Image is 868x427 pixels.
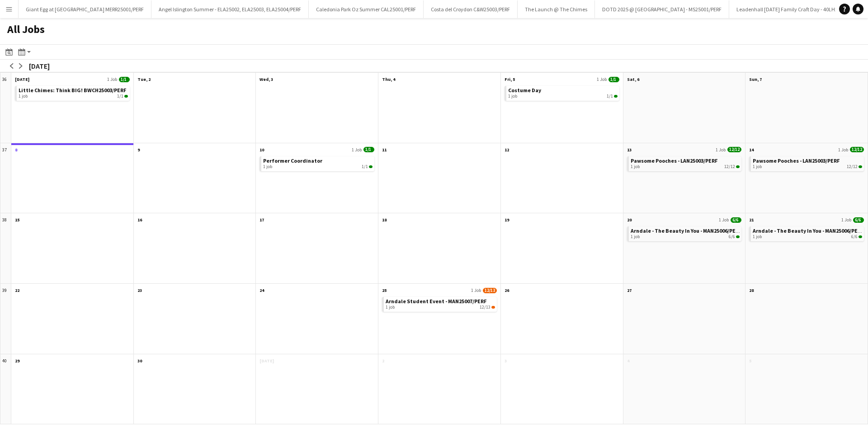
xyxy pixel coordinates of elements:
[609,77,619,82] span: 1/1
[716,147,726,153] span: 1 Job
[483,288,497,293] span: 12/13
[137,358,142,364] span: 30
[15,147,17,153] span: 8
[749,76,762,82] span: Sun, 7
[0,354,11,425] div: 40
[382,76,395,82] span: Thu, 4
[627,287,632,293] span: 27
[851,234,858,239] span: 6/6
[631,156,740,169] a: Pawsome Pooches - LAN25003/PERF1 job12/12
[0,143,11,214] div: 37
[753,234,762,239] span: 1 job
[859,235,862,238] span: 6/6
[137,147,140,153] span: 9
[386,305,395,310] span: 1 job
[749,147,754,153] span: 14
[753,157,840,164] span: Pawsome Pooches - LAN25003/PERF
[631,227,741,234] span: Arndale - The Beauty In You - MAN25006/PERF
[259,358,274,364] span: [DATE]
[508,94,517,99] span: 1 job
[614,95,618,98] span: 1/1
[627,147,632,153] span: 13
[352,147,362,153] span: 1 Job
[263,156,373,169] a: Performer Coordinator1 job1/1
[724,164,735,169] span: 12/12
[19,94,28,99] span: 1 job
[386,297,495,310] a: Arndale Student Event - MAN25007/PERF1 job12/13
[0,284,11,354] div: 39
[736,235,740,238] span: 6/6
[15,217,19,223] span: 15
[607,94,613,99] span: 1/1
[263,164,272,169] span: 1 job
[137,287,142,293] span: 23
[0,213,11,284] div: 38
[107,76,117,82] span: 1 Job
[719,217,729,223] span: 1 Job
[117,94,123,99] span: 1/1
[15,358,19,364] span: 29
[382,217,387,223] span: 18
[627,76,639,82] span: Sat, 6
[19,87,126,94] span: Little Chimes: Think BIG! BWCH25003/PERF
[729,234,735,239] span: 6/6
[847,164,858,169] span: 12/12
[259,217,264,223] span: 17
[859,165,862,168] span: 12/12
[480,305,491,310] span: 12/13
[631,164,640,169] span: 1 job
[597,76,607,82] span: 1 Job
[505,147,509,153] span: 12
[19,86,128,99] a: Little Chimes: Think BIG! BWCH25003/PERF1 job1/1
[508,86,618,99] a: Costume Day1 job1/1
[753,226,862,239] a: Arndale - The Beauty In You - MAN25006/PERF1 job6/6
[850,147,864,152] span: 12/12
[363,147,374,152] span: 1/1
[749,217,754,223] span: 21
[853,217,864,223] span: 6/6
[259,287,264,293] span: 24
[137,217,142,223] span: 16
[15,76,29,82] span: [DATE]
[631,157,717,164] span: Pawsome Pooches - LAN25003/PERF
[309,0,424,18] button: Caledonia Park Oz Summer CAL25001/PERF
[29,61,50,70] div: [DATE]
[753,227,863,234] span: Arndale - The Beauty In You - MAN25006/PERF
[263,157,322,164] span: Performer Coordinator
[627,358,629,364] span: 4
[119,77,130,82] span: 1/1
[838,147,848,153] span: 1 Job
[369,165,373,168] span: 1/1
[386,298,486,305] span: Arndale Student Event - MAN25007/PERF
[631,234,640,239] span: 1 job
[137,76,151,82] span: Tue, 2
[627,217,632,223] span: 20
[749,287,754,293] span: 28
[259,76,273,82] span: Wed, 3
[362,164,368,169] span: 1/1
[749,358,751,364] span: 5
[15,287,19,293] span: 22
[424,0,518,18] button: Costa del Croydon C&W25003/PERF
[471,287,481,293] span: 1 Job
[505,217,509,223] span: 19
[631,226,740,239] a: Arndale - The Beauty In You - MAN25006/PERF1 job6/6
[518,0,595,18] button: The Launch @ The Chimes
[0,73,11,143] div: 36
[595,0,729,18] button: DOTD 2025 @ [GEOGRAPHIC_DATA] - MS25001/PERF
[382,358,384,364] span: 2
[151,0,309,18] button: Angel Islington Summer - ELA25002, ELA25003, ELA25004/PERF
[259,147,264,153] span: 10
[505,358,507,364] span: 3
[508,87,541,94] span: Costume Day
[19,0,151,18] button: Giant Egg at [GEOGRAPHIC_DATA] MERR25001/PERF
[753,164,762,169] span: 1 job
[491,306,495,309] span: 12/13
[736,165,740,168] span: 12/12
[124,95,128,98] span: 1/1
[727,147,741,152] span: 12/12
[731,217,741,223] span: 6/6
[505,287,509,293] span: 26
[505,76,515,82] span: Fri, 5
[841,217,851,223] span: 1 Job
